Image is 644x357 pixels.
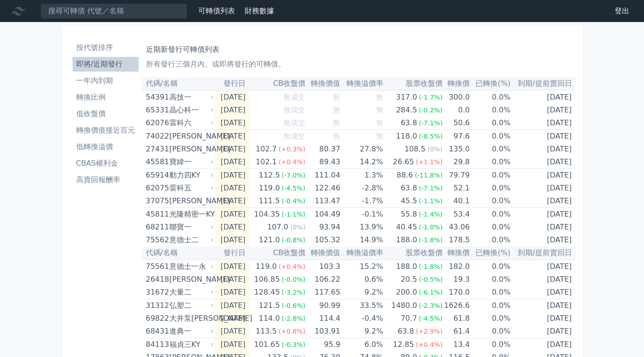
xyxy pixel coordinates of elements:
[399,312,419,325] div: 70.7
[470,104,510,117] td: 0.0%
[282,341,306,348] span: (-0.3%)
[215,312,249,325] td: [DATE]
[73,90,139,105] a: 轉換比例
[305,299,340,312] td: 90.99
[73,40,139,55] a: 按代號排序
[252,208,282,221] div: 104.35
[169,104,212,117] div: 晶心科一
[146,143,167,156] div: 27431
[442,338,470,351] td: 13.4
[282,197,306,205] span: (-0.4%)
[383,246,442,260] th: 股票收盤價
[146,44,572,55] h1: 近期新發行可轉債列表
[257,234,282,246] div: 121.0
[215,195,249,208] td: [DATE]
[442,143,470,156] td: 135.0
[252,338,282,351] div: 101.65
[510,182,575,195] td: [DATE]
[146,338,167,351] div: 84113
[442,104,470,117] td: 0.0
[245,6,274,15] a: 財務數據
[340,77,383,90] th: 轉換溢價率
[394,221,419,234] div: 40.45
[198,6,235,15] a: 可轉債列表
[146,208,167,221] div: 45811
[169,117,212,129] div: 雷科六
[146,299,167,312] div: 31312
[282,302,306,309] span: (-0.6%)
[305,234,340,246] td: 105.32
[73,106,139,121] a: 低收盤價
[257,169,282,182] div: 112.5
[510,90,575,104] td: [DATE]
[146,130,167,143] div: 74022
[257,312,282,325] div: 114.0
[305,182,340,195] td: 122.46
[333,93,340,101] span: 無
[305,312,340,325] td: 114.4
[169,286,212,299] div: 大量二
[169,169,212,182] div: 動力四KY
[340,208,383,221] td: -0.1%
[419,184,443,192] span: (-7.1%)
[146,286,167,299] div: 31672
[510,169,575,182] td: [DATE]
[376,93,383,101] span: 無
[305,195,340,208] td: 113.47
[340,325,383,338] td: 9.2%
[470,156,510,169] td: 0.0%
[146,104,167,117] div: 65331
[283,132,305,140] span: 無成交
[146,312,167,325] div: 69822
[510,286,575,299] td: [DATE]
[442,208,470,221] td: 53.4
[510,299,575,312] td: [DATE]
[146,234,167,246] div: 75562
[305,221,340,234] td: 93.94
[169,221,212,234] div: 聯寶一
[215,169,249,182] td: [DATE]
[419,263,443,270] span: (-1.8%)
[442,325,470,338] td: 61.4
[73,173,139,187] a: 高賣回報酬率
[73,108,139,119] li: 低收盤價
[419,133,443,140] span: (-8.5%)
[290,223,305,231] span: (0%)
[470,338,510,351] td: 0.0%
[215,221,249,234] td: [DATE]
[305,156,340,169] td: 89.43
[340,143,383,156] td: 27.8%
[399,117,419,129] div: 63.8
[510,221,575,234] td: [DATE]
[169,182,212,195] div: 雷科五
[215,246,249,260] th: 發行日
[470,169,510,182] td: 0.0%
[142,77,215,90] th: 代碼/名稱
[146,182,167,195] div: 62075
[399,208,419,221] div: 55.8
[169,130,212,143] div: [PERSON_NAME]
[340,312,383,325] td: -0.4%
[146,156,167,168] div: 45581
[442,90,470,104] td: 300.0
[442,273,470,286] td: 19.3
[279,263,305,270] span: (+0.4%)
[146,221,167,234] div: 68211
[146,273,167,286] div: 26418
[416,341,442,348] span: (+0.4%)
[510,104,575,117] td: [DATE]
[416,328,442,335] span: (+2.9%)
[215,299,249,312] td: [DATE]
[254,325,279,338] div: 113.5
[169,208,212,221] div: 光隆精密一KY
[442,77,470,90] th: 轉換價
[390,299,419,312] div: 1480.0
[333,132,340,140] span: 無
[305,143,340,156] td: 80.37
[419,302,443,309] span: (-2.3%)
[215,234,249,246] td: [DATE]
[340,286,383,299] td: 9.2%
[340,156,383,169] td: 14.2%
[305,260,340,273] td: 103.3
[470,286,510,299] td: 0.0%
